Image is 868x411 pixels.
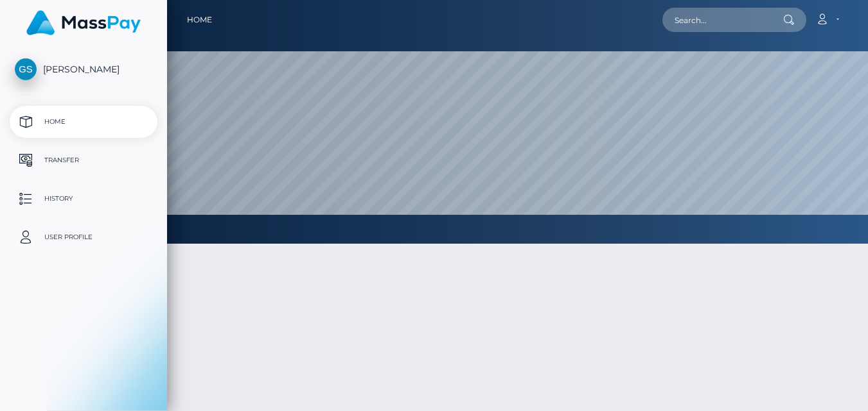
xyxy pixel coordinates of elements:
input: Search... [662,8,783,32]
a: User Profile [10,221,157,253]
p: Transfer [15,151,152,170]
p: Home [15,112,152,131]
p: User Profile [15,228,152,247]
img: MassPay [26,10,141,35]
span: [PERSON_NAME] [10,63,157,75]
a: Transfer [10,144,157,176]
a: History [10,183,157,215]
a: Home [187,6,212,33]
a: Home [10,106,157,138]
p: History [15,189,152,208]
